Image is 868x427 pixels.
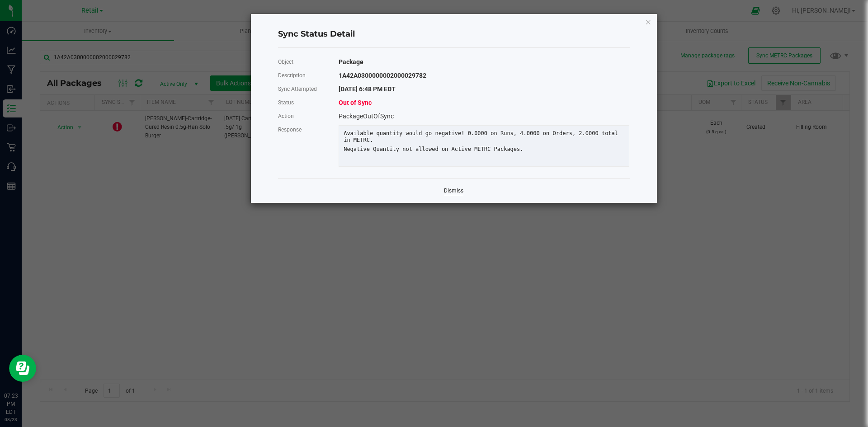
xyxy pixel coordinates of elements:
div: Negative Quantity not allowed on Active METRC Packages. [337,146,631,153]
div: [DATE] 6:48 PM EDT [332,82,636,96]
h4: Sync Status Detail [278,28,630,40]
div: Status [271,96,332,109]
span: Out of Sync [339,99,372,106]
a: Dismiss [444,187,463,195]
div: Available quantity would go negative! 0.0000 on Runs, 4.0000 on Orders, 2.0000 total in METRC. [337,130,631,144]
div: PackageOutOfSync [332,109,636,123]
div: Action [271,109,332,123]
div: Description [271,69,332,82]
div: 1A42A0300000002000029782 [332,69,636,82]
div: Sync Attempted [271,82,332,96]
div: Package [332,55,636,69]
button: Close [645,16,651,27]
div: Object [271,55,332,69]
div: Response [271,123,332,136]
iframe: Resource center [9,355,36,382]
